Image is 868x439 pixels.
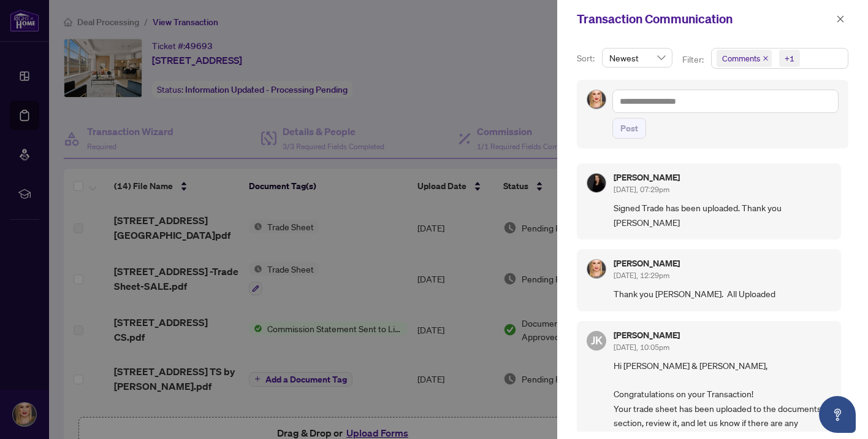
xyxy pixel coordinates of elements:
[614,271,669,280] span: [DATE], 12:29pm
[819,396,856,433] button: Open asap
[722,52,760,64] span: Comments
[682,53,706,66] p: Filter:
[717,50,772,67] span: Comments
[612,118,646,139] button: Post
[591,332,603,349] span: JK
[614,185,669,194] span: [DATE], 07:29pm
[614,201,831,230] span: Signed Trade has been uploaded. Thank you [PERSON_NAME]
[763,55,769,61] span: close
[614,343,669,352] span: [DATE], 10:05pm
[577,10,832,28] div: Transaction Communication
[614,259,680,268] h5: [PERSON_NAME]
[587,174,606,192] img: Profile Icon
[614,287,831,301] span: Thank you [PERSON_NAME]. All Uploaded
[587,260,606,278] img: Profile Icon
[836,15,845,23] span: close
[609,49,665,67] span: Newest
[577,52,597,65] p: Sort:
[785,52,794,64] div: +1
[614,173,680,182] h5: [PERSON_NAME]
[614,331,680,340] h5: [PERSON_NAME]
[587,90,606,109] img: Profile Icon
